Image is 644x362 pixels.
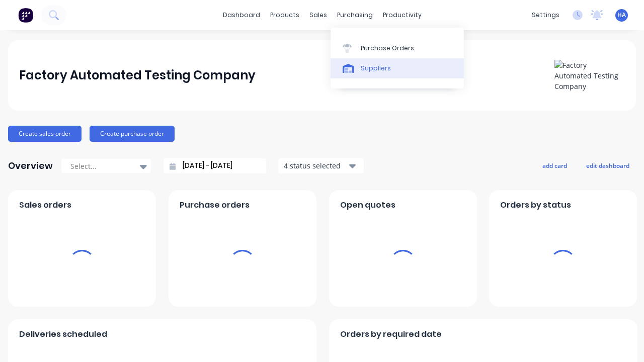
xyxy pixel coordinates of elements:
[536,159,574,172] button: add card
[265,8,304,23] div: products
[284,160,347,171] div: 4 status selected
[218,8,265,23] a: dashboard
[378,8,427,23] div: productivity
[180,199,250,211] span: Purchase orders
[331,58,464,78] a: Suppliers
[580,159,636,172] button: edit dashboard
[554,60,625,92] img: Factory Automated Testing Company
[8,126,82,142] button: Create sales order
[500,199,571,211] span: Orders by status
[278,158,364,173] button: 4 status selected
[340,328,442,340] span: Orders by required date
[19,199,71,211] span: Sales orders
[19,328,107,340] span: Deliveries scheduled
[331,38,464,58] a: Purchase Orders
[304,8,332,23] div: sales
[8,156,53,176] div: Overview
[361,44,414,53] div: Purchase Orders
[361,64,391,73] div: Suppliers
[340,199,395,211] span: Open quotes
[332,8,378,23] div: purchasing
[19,65,256,85] div: Factory Automated Testing Company
[90,126,175,142] button: Create purchase order
[527,8,565,23] div: settings
[18,8,33,23] img: Factory
[617,11,626,20] span: HA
